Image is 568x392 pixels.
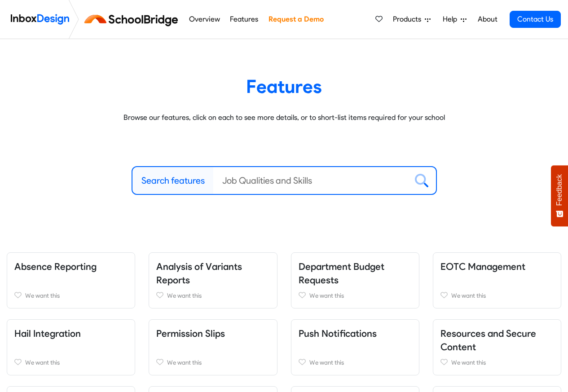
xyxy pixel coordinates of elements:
[284,319,426,375] div: Push Notifications
[83,9,184,30] img: schoolbridge logo
[426,252,568,308] div: EOTC Management
[299,290,412,301] a: We want this
[475,10,500,28] a: About
[14,261,97,272] a: Absence Reporting
[13,112,555,123] p: Browse our features, click on each to see more details, or to short-list items required for your ...
[426,319,568,375] div: Resources and Secure Content
[25,359,60,366] span: We want this
[156,357,269,368] a: We want this
[309,292,344,299] span: We want this
[451,292,486,299] span: We want this
[393,14,425,25] span: Products
[555,174,564,206] span: Feedback
[266,10,326,28] a: Request a Demo
[439,10,470,28] a: Help
[167,359,202,366] span: We want this
[156,290,269,301] a: We want this
[510,11,561,28] a: Contact Us
[167,292,202,299] span: We want this
[299,328,377,339] a: Push Notifications
[156,328,225,339] a: Permission Slips
[14,357,128,368] a: We want this
[142,319,284,375] div: Permission Slips
[389,10,434,28] a: Products
[299,357,412,368] a: We want this
[228,10,261,28] a: Features
[156,261,242,286] a: Analysis of Variants Reports
[25,292,60,299] span: We want this
[14,328,81,339] a: Hail Integration
[443,14,461,25] span: Help
[213,167,408,194] input: Job Qualities and Skills
[451,359,486,366] span: We want this
[14,290,128,301] a: We want this
[440,261,525,272] a: EOTC Management
[142,252,284,308] div: Analysis of Variants Reports
[141,174,205,187] label: Search features
[186,10,222,28] a: Overview
[13,75,555,98] heading: Features
[284,252,426,308] div: Department Budget Requests
[440,290,554,301] a: We want this
[309,359,344,366] span: We want this
[551,165,568,226] button: Feedback - Show survey
[440,357,554,368] a: We want this
[440,328,536,352] a: Resources and Secure Content
[299,261,384,286] a: Department Budget Requests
